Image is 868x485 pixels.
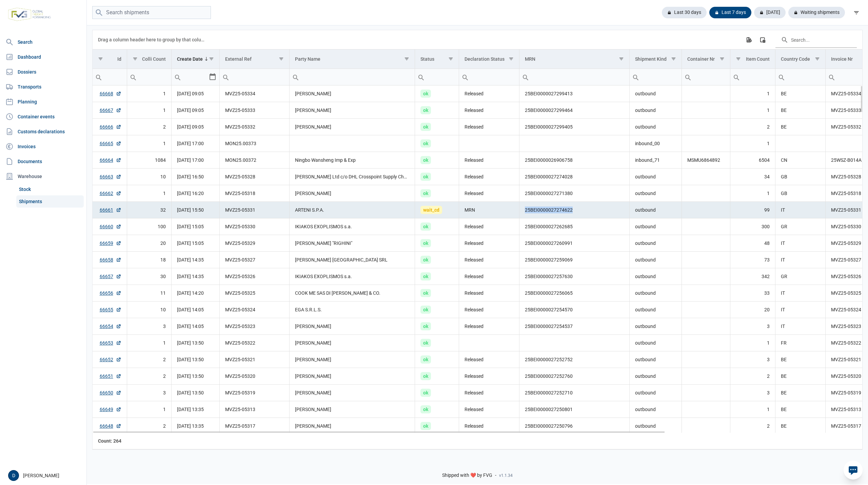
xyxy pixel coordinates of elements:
[756,34,769,46] div: Column Chooser
[127,202,172,218] td: 32
[730,85,775,102] td: 1
[3,50,84,64] a: Dashboard
[826,69,838,85] div: Search box
[629,268,682,285] td: outbound
[220,268,289,285] td: MVZ25-05326
[459,50,519,69] td: Column Declaration Status
[730,285,775,302] td: 33
[127,318,172,335] td: 3
[415,50,459,69] td: Column Status
[127,69,172,85] input: Filter cell
[519,368,630,385] td: 25BEI0000027252760
[775,69,826,85] input: Filter cell
[671,56,676,61] span: Show filter options for column 'Shipment Kind'
[117,56,121,62] div: Id
[127,185,172,202] td: 1
[730,302,775,318] td: 20
[220,69,289,85] td: Filter cell
[98,30,857,49] div: Data grid toolbar
[629,202,682,218] td: outbound
[100,140,121,147] a: 66665
[630,69,642,85] div: Search box
[98,438,121,444] div: Id Count: 264
[519,318,630,335] td: 25BEI0000027254537
[415,69,427,85] div: Search box
[775,268,826,285] td: GR
[730,335,775,351] td: 1
[220,102,289,119] td: MVZ25-05333
[730,368,775,385] td: 2
[629,285,682,302] td: outbound
[100,273,121,280] a: 66657
[519,418,630,434] td: 25BEI0000027250796
[289,202,415,218] td: ARTENI S.P.A.
[629,351,682,368] td: outbound
[629,385,682,401] td: outbound
[220,202,289,218] td: MVZ25-05331
[730,169,775,185] td: 34
[629,102,682,119] td: outbound
[289,218,415,235] td: IKIAKOS EXOPLISMOS s.a.
[8,470,19,481] button: D
[743,34,755,46] div: Export all data to Excel
[289,401,415,418] td: [PERSON_NAME]
[459,102,519,119] td: Released
[289,302,415,318] td: EGA S.R.L.S.
[220,152,289,169] td: MON25.00372
[709,7,751,18] div: Last 7 days
[629,85,682,102] td: outbound
[93,69,105,85] div: Search box
[459,418,519,434] td: Released
[225,56,252,62] div: External Ref
[279,56,284,61] span: Show filter options for column 'External Ref'
[775,285,826,302] td: IT
[172,69,184,85] div: Search box
[100,107,121,114] a: 66667
[629,302,682,318] td: outbound
[629,218,682,235] td: outbound
[3,140,84,153] a: Invoices
[127,418,172,434] td: 2
[100,207,121,213] a: 66661
[682,69,730,85] input: Filter cell
[730,268,775,285] td: 342
[220,418,289,434] td: MVZ25-05317
[3,95,84,109] a: Planning
[220,385,289,401] td: MVZ25-05319
[5,5,54,24] img: FVG - Global freight forwarding
[127,50,172,69] td: Column Colli Count
[619,56,624,61] span: Show filter options for column 'MRN'
[730,351,775,368] td: 3
[127,135,172,152] td: 1
[3,110,84,123] a: Container events
[16,183,84,195] a: Stock
[459,85,519,102] td: Released
[629,152,682,169] td: inbound_71
[100,173,121,180] a: 66663
[100,423,121,429] a: 66648
[100,240,121,247] a: 66659
[290,69,415,85] input: Filter cell
[209,69,217,85] div: Select
[289,102,415,119] td: [PERSON_NAME]
[172,69,209,85] input: Filter cell
[100,256,121,263] a: 66658
[127,102,172,119] td: 1
[730,418,775,434] td: 2
[415,69,459,85] input: Filter cell
[289,169,415,185] td: [PERSON_NAME] Ltd c/o DHL Crosspoint Supply Chain
[519,185,630,202] td: 25BEI0000027271380
[220,351,289,368] td: MVZ25-05321
[100,406,121,413] a: 66649
[719,56,725,61] span: Show filter options for column 'Container Nr'
[209,56,214,61] span: Show filter options for column 'Create Date'
[459,318,519,335] td: Released
[775,252,826,268] td: IT
[459,235,519,252] td: Released
[775,385,826,401] td: BE
[775,368,826,385] td: BE
[775,169,826,185] td: GB
[459,119,519,135] td: Released
[127,169,172,185] td: 10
